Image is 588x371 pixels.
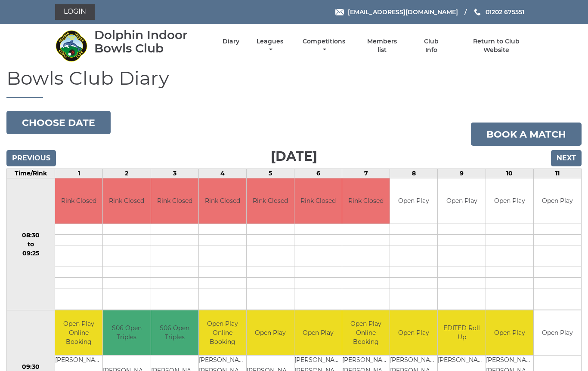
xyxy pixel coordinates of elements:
[55,169,103,178] td: 1
[534,310,581,356] td: Open Play
[254,37,285,54] a: Leagues
[471,123,582,146] a: Book a match
[362,37,402,54] a: Members list
[390,356,437,366] td: [PERSON_NAME] (G)
[486,178,533,224] td: Open Play
[247,310,294,356] td: Open Play
[335,7,458,17] a: Email [EMAIL_ADDRESS][DOMAIN_NAME]
[199,356,246,366] td: [PERSON_NAME]
[438,178,485,224] td: Open Play
[486,8,524,16] span: 01202 675551
[103,310,150,356] td: S06 Open Triples
[342,178,390,224] td: Rink Closed
[342,356,390,366] td: [PERSON_NAME]
[417,37,445,54] a: Club Info
[300,37,347,54] a: Competitions
[199,310,246,356] td: Open Play Online Booking
[438,310,485,356] td: EDITED Roll Up
[55,356,102,366] td: [PERSON_NAME]
[151,310,198,356] td: S06 Open Triples
[294,178,342,224] td: Rink Closed
[486,169,533,178] td: 10
[390,178,437,224] td: Open Play
[198,169,246,178] td: 4
[247,178,294,224] td: Rink Closed
[7,169,55,178] td: Time/Rink
[474,9,480,15] img: Phone us
[438,169,486,178] td: 9
[151,178,198,224] td: Rink Closed
[6,67,582,98] h1: Bowls Club Diary
[6,150,56,166] input: Previous
[103,169,151,178] td: 2
[473,7,524,17] a: Phone us 01202 675551
[246,169,294,178] td: 5
[151,169,198,178] td: 3
[199,178,246,224] td: Rink Closed
[390,310,437,356] td: Open Play
[460,37,533,54] a: Return to Club Website
[486,310,533,356] td: Open Play
[223,37,239,46] a: Diary
[342,310,390,356] td: Open Play Online Booking
[335,9,344,15] img: Email
[294,169,342,178] td: 6
[294,356,342,366] td: [PERSON_NAME]
[551,150,582,166] input: Next
[55,178,102,224] td: Rink Closed
[94,28,207,55] div: Dolphin Indoor Bowls Club
[390,169,438,178] td: 8
[348,8,458,16] span: [EMAIL_ADDRESS][DOMAIN_NAME]
[55,310,102,356] td: Open Play Online Booking
[438,356,485,366] td: [PERSON_NAME]
[6,111,111,134] button: Choose date
[294,310,342,356] td: Open Play
[55,30,87,62] img: Dolphin Indoor Bowls Club
[533,169,581,178] td: 11
[55,4,95,20] a: Login
[342,169,390,178] td: 7
[7,178,55,310] td: 08:30 to 09:25
[534,178,581,224] td: Open Play
[486,356,533,366] td: [PERSON_NAME]
[103,178,150,224] td: Rink Closed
